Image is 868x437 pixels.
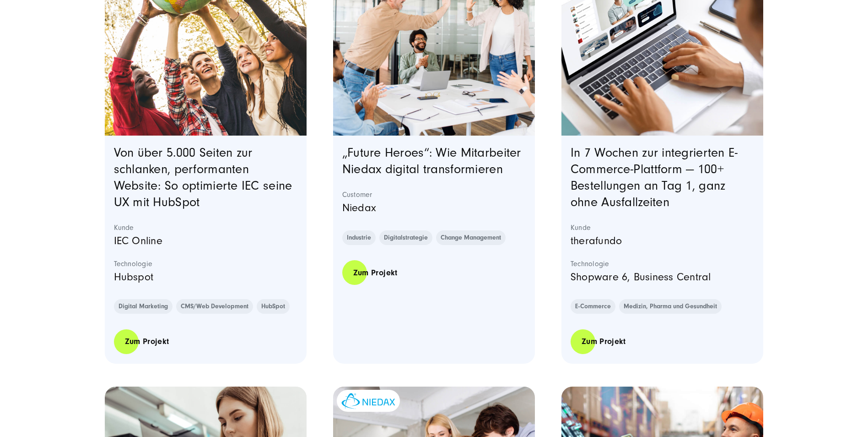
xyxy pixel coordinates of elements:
a: Industrie [342,230,376,245]
a: Digitalstrategie [379,230,432,245]
a: Medizin, Pharma und Gesundheit [619,299,722,314]
a: Digital Marketing [114,299,173,314]
strong: Kunde [571,223,755,232]
a: Von über 5.000 Seiten zur schlanken, performanten Website: So optimierte IEC seine UX mit HubSpot [114,146,292,209]
img: Niedax Logo [341,393,395,409]
a: Zum Projekt [114,328,180,355]
a: „Future Heroes“: Wie Mitarbeiter Niedax digital transformieren [342,146,521,176]
a: Change Management [436,230,506,245]
p: Shopware 6, Business Central [571,268,755,286]
strong: Customer [342,190,526,199]
strong: Technologie [114,259,298,268]
p: IEC Online [114,232,298,250]
a: Zum Projekt [571,328,637,355]
p: Niedax [342,199,526,217]
a: In 7 Wochen zur integrierten E-Commerce-Plattform — 100+ Bestellungen an Tag 1, ganz ohne Ausfall... [571,146,738,209]
a: Zum Projekt [342,260,409,286]
strong: Kunde [114,223,298,232]
p: Hubspot [114,268,298,286]
a: HubSpot [257,299,290,314]
strong: Technologie [571,259,755,268]
a: CMS/Web Development [176,299,253,314]
a: E-Commerce [571,299,615,314]
p: therafundo [571,232,755,250]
